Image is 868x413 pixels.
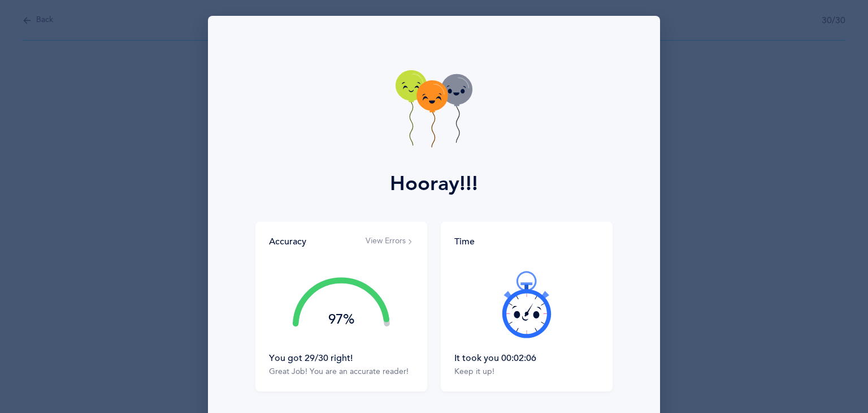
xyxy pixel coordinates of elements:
div: Hooray!!! [390,169,478,199]
div: Great Job! You are an accurate reader! [269,367,414,378]
div: It took you 00:02:06 [454,352,599,364]
div: Accuracy [269,235,306,248]
div: Time [454,235,599,248]
div: You got 29/30 right! [269,352,414,364]
div: 97% [293,313,390,326]
div: Keep it up! [454,367,599,378]
button: View Errors [366,236,414,247]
